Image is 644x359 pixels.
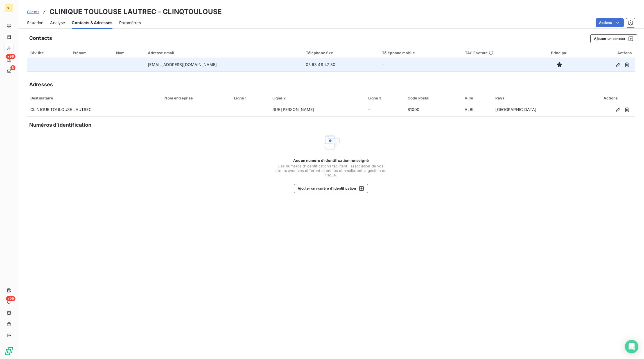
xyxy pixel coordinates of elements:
div: Open Intercom Messenger [625,340,638,353]
div: Nom [116,51,141,55]
div: Civilité [30,51,66,55]
div: Ligne 3 [368,96,401,100]
div: Actions [589,96,632,100]
h5: Numéros d’identification [29,121,92,129]
td: - [379,58,462,71]
button: Ajouter un numéro d’identification [294,184,368,193]
div: Principal [539,51,580,55]
div: Nom entreprise [164,96,227,100]
div: Prénom [73,51,109,55]
span: +99 [6,54,15,59]
span: Les numéros d'identifications facilitent l'association de vos clients avec vos différentes entité... [275,164,387,177]
div: Pays [495,96,583,100]
td: [GEOGRAPHIC_DATA] [492,103,586,117]
span: Aucun numéro d’identification renseigné [293,158,369,163]
div: Ligne 2 [272,96,361,100]
span: +99 [6,296,15,301]
div: Actions [587,51,632,55]
td: CLINIQUE TOULOUSE LAUTREC [27,103,161,117]
div: Destinataire [30,96,158,100]
span: Paramètres [119,20,141,26]
button: Ajouter un contact [590,34,637,43]
span: 8 [10,65,15,70]
div: Ville [465,96,489,100]
img: Empty state [322,133,340,151]
a: Clients [27,9,39,15]
td: 81000 [404,103,461,117]
h5: Contacts [29,34,52,42]
button: Actions [596,18,624,27]
div: Adresse email [148,51,299,55]
span: Contacts & Adresses [72,20,112,26]
span: Clients [27,10,39,14]
div: Ligne 1 [234,96,265,100]
div: Téléphone fixe [306,51,375,55]
span: Analyse [50,20,65,26]
td: 05 63 48 47 30 [302,58,379,71]
div: Téléphone mobile [382,51,458,55]
div: Code Postal [408,96,458,100]
span: Situation [27,20,43,26]
img: Logo LeanPay [4,347,13,356]
div: TAG Facture [465,51,532,55]
h5: Adresses [29,81,53,88]
td: RUE [PERSON_NAME] [269,103,365,117]
td: ALBI [461,103,492,117]
td: - [365,103,404,117]
h3: CLINIQUE TOULOUSE LAUTREC - CLINQTOULOUSE [49,7,222,17]
div: NT [4,3,13,12]
td: [EMAIL_ADDRESS][DOMAIN_NAME] [144,58,302,71]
